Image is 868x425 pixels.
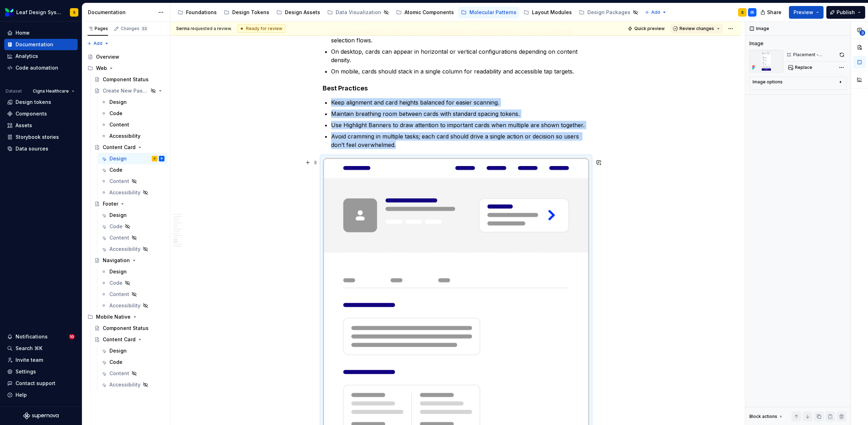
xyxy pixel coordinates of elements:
p: Maintain breathing room between cards with standard spacing tokens. [331,110,589,118]
a: Code automation [4,62,78,73]
div: Component Status [103,325,149,332]
div: Content [109,370,129,377]
div: Design Tokens [232,9,269,16]
div: Accessibility [109,132,140,140]
a: Atomic Components [393,7,457,18]
a: Design Packages [576,7,641,18]
span: 10 [69,334,75,340]
button: Add [642,7,669,17]
a: Content [98,368,167,379]
div: Pages [88,26,108,31]
div: Image options [753,79,783,85]
p: On mobile, cards should stack in a single column for readability and accessible tap targets. [331,67,589,76]
a: Layout Modules [521,7,575,18]
div: Design [109,212,127,219]
a: Settings [4,366,78,377]
div: Content Card [103,336,136,343]
p: Avoid cramming in multiple tasks; each card should drive a single action or decision so users don... [331,132,589,149]
span: Add [651,10,660,15]
div: Page tree [175,5,641,19]
button: Preview [789,6,824,19]
div: Home [16,29,30,36]
div: Design [109,99,127,106]
a: Design [98,266,167,277]
div: Layout Modules [532,9,572,16]
a: Code [98,356,167,368]
p: Can be grouped into multi-columns for dashboards or stacked lists for search results and selectio... [331,28,589,45]
button: Image options [753,79,843,88]
div: Footer [103,200,118,207]
div: Code [109,223,122,230]
div: Web [96,65,107,72]
div: Code [109,359,122,366]
strong: Best Practices [323,84,368,92]
p: Keep alignment and card heights balanced for easier scanning. [331,98,589,107]
a: Analytics [4,51,78,62]
svg: Supernova Logo [23,412,59,419]
div: Accessibility [109,302,140,309]
div: Design Assets [285,9,320,16]
div: S [73,10,76,15]
div: Contact support [16,380,55,387]
button: Replace [786,63,815,72]
div: Changes [121,26,148,31]
div: Mobile Native [85,311,167,323]
div: Mobile Native [96,313,131,320]
div: Code automation [16,64,58,71]
div: Settings [16,368,36,375]
div: Foundations [186,9,217,16]
button: Leaf Design SystemS [1,5,80,20]
span: Publish [837,9,855,16]
a: Design [98,209,167,221]
span: 3 [860,30,865,36]
div: Help [16,391,27,399]
div: Web [85,63,167,74]
a: Design Tokens [221,7,272,18]
a: Accessibility [98,130,167,142]
a: Content [98,289,167,300]
a: Design [98,345,167,356]
div: Component Status [103,76,149,83]
div: IR [161,155,163,162]
button: Share [757,6,786,19]
div: Documentation [88,9,155,16]
a: Content [98,232,167,243]
button: Add [85,39,111,48]
div: Image [749,40,764,47]
span: Serina [176,26,190,31]
div: Code [109,279,122,287]
div: IR [750,10,754,15]
a: Content Card [91,334,167,345]
button: Notifications10 [4,331,78,342]
a: Data sources [4,143,78,154]
div: Components [16,110,47,117]
a: Create New Password [91,85,167,96]
p: Use Highlight Banners to draw attention to important cards when multiple are shown together. [331,121,589,129]
a: Data Visualization [324,7,392,18]
span: Preview [794,9,813,16]
a: Accessibility [98,300,167,311]
span: Add [94,41,102,46]
div: Notifications [16,333,48,340]
a: Content [98,176,167,187]
a: Design tokens [4,96,78,108]
a: Invite team [4,354,78,366]
div: Design [109,347,127,354]
div: S [154,155,156,162]
span: 32 [141,26,148,31]
div: Content [109,178,129,185]
button: Review changes [671,24,723,34]
div: Overview [96,53,119,60]
div: Design [109,268,127,275]
a: DesignSIR [98,153,167,164]
div: Atomic Components [405,9,454,16]
a: Foundations [175,7,220,18]
button: Quick preview [625,24,668,34]
button: Cigna Healthcare [30,86,78,96]
div: Code [109,166,122,173]
div: Create New Password [103,87,148,94]
a: Content [98,119,167,130]
a: Code [98,277,167,289]
div: Page tree [85,51,167,390]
